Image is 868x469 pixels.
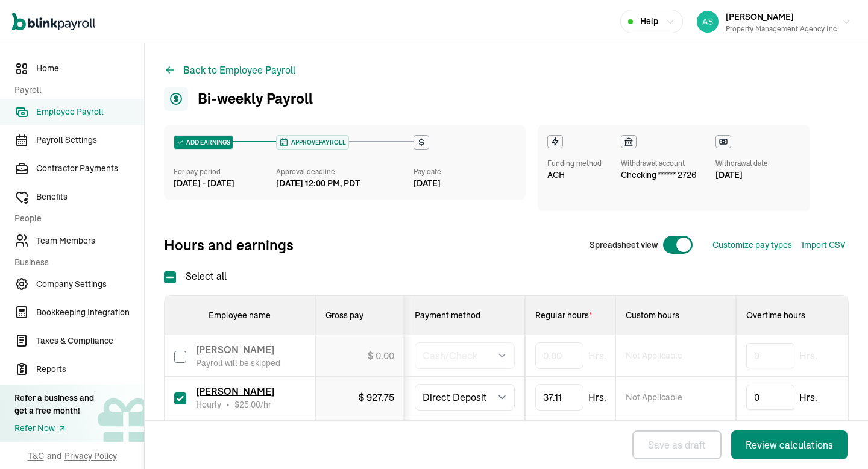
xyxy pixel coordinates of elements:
a: Refer Now [14,422,94,435]
div: [DATE] 12:00 PM, PDT [276,177,360,190]
input: 0.00 [746,343,794,368]
button: [PERSON_NAME]Property Management Agency Inc [692,7,856,37]
button: Import CSV [802,239,845,251]
span: Hourly [196,398,221,411]
label: Select all [164,269,227,283]
nav: Global [12,4,95,39]
iframe: Chat Widget [808,411,868,469]
span: Help [640,15,658,28]
button: Customize pay types [712,239,792,251]
button: Help [620,10,683,33]
div: Pay date [414,166,516,177]
span: Regular hours [535,310,592,321]
span: Employee Payroll [36,105,144,118]
div: [DATE] [414,177,516,190]
div: ADD EARNINGS [174,136,233,149]
span: [PERSON_NAME] [196,344,274,356]
span: Payroll Settings [36,134,144,146]
div: [DATE] - [DATE] [174,177,276,190]
div: Refer a business and get a free month! [14,392,94,417]
div: Review calculations [746,438,833,452]
div: Withdrawal date [715,158,768,169]
span: Home [36,62,144,75]
input: TextInput [535,384,583,411]
div: Funding method [547,158,602,169]
span: Hrs. [799,390,817,404]
span: Hrs. [588,390,606,404]
div: [DATE] [715,169,768,181]
span: Hrs. [588,348,606,363]
h1: Bi-weekly Payroll [164,87,313,111]
span: APPROVE PAYROLL [289,138,346,147]
div: Approval deadline [276,166,408,177]
span: Employee name [209,310,271,321]
div: Payroll will be skipped [196,357,280,369]
span: ACH [547,169,565,181]
button: Back to Employee Payroll [164,63,295,77]
button: Save as draft [632,430,722,459]
span: Benefits [36,190,144,203]
span: Payroll [14,84,137,96]
span: 927.75 [366,391,394,403]
input: Select all [164,271,176,283]
span: Contractor Payments [36,162,144,175]
span: Hours and earnings [164,235,294,254]
span: Not Applicable [626,350,682,362]
span: Spreadsheet view [590,239,658,251]
div: For pay period [174,166,276,177]
button: Review calculations [731,430,848,459]
span: 25.00 [239,399,260,410]
span: Privacy Policy [64,450,117,462]
input: 0.00 [746,385,794,410]
div: Custom hours [626,309,726,321]
div: Save as draft [648,438,706,452]
span: Overtime hours [746,310,805,321]
span: 0.00 [376,350,394,362]
span: Business [14,256,137,269]
span: T&C [28,450,44,462]
span: /hr [234,398,271,411]
span: People [14,212,137,225]
div: $ [359,390,394,404]
input: TextInput [535,342,583,369]
span: Taxes & Compliance [36,335,144,347]
span: Bookkeeping Integration [36,306,144,319]
span: Hrs. [799,348,817,363]
span: Company Settings [36,278,144,291]
span: Not Applicable [626,391,682,403]
span: Reports [36,363,144,376]
div: $ [368,348,394,363]
span: [PERSON_NAME] [726,11,794,22]
span: $ [234,399,260,410]
div: Property Management Agency Inc [726,24,837,34]
div: Gross pay [325,309,394,321]
span: • [226,398,230,411]
div: Withdrawal account [621,158,696,169]
span: [PERSON_NAME] [196,385,274,397]
span: Payment method [415,310,480,321]
span: Team Members [36,234,144,247]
